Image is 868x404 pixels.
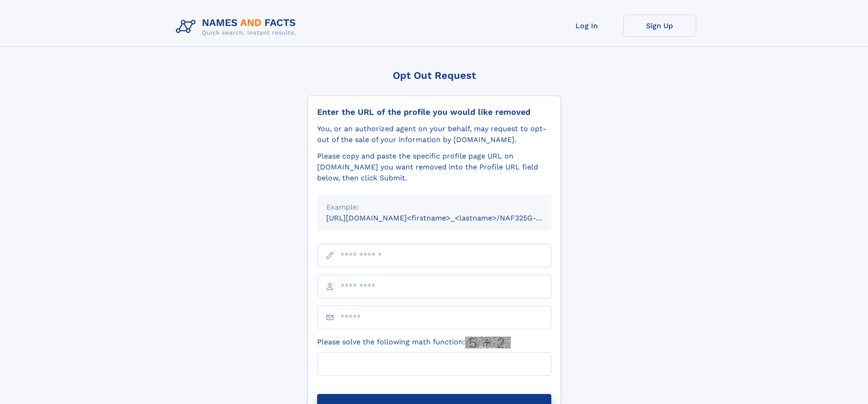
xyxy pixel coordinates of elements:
[623,15,696,37] a: Sign Up
[326,214,569,222] small: [URL][DOMAIN_NAME]<firstname>_<lastname>/NAF325G-xxxxxxxx
[317,123,551,145] div: You, or an authorized agent on your behalf, may request to opt-out of the sale of your informatio...
[317,107,551,117] div: Enter the URL of the profile you would like removed
[326,202,542,213] div: Example:
[308,70,561,81] div: Opt Out Request
[550,15,623,37] a: Log In
[172,15,303,39] img: Logo Names and Facts
[317,151,551,184] div: Please copy and paste the specific profile page URL on [DOMAIN_NAME] you want removed into the Pr...
[317,337,511,348] label: Please solve the following math function:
